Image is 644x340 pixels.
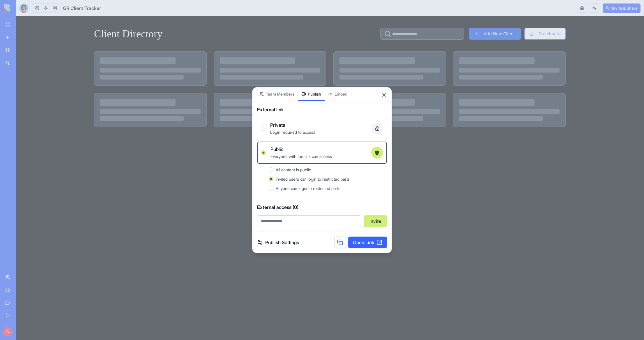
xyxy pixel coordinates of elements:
a: Publish Settings [257,239,299,246]
span: Private [270,121,285,128]
button: PublicEveryone with the link can access [261,150,266,155]
button: Add New Client [453,12,505,23]
button: Invite [364,215,387,227]
button: PrivateLogin required to access [261,126,266,131]
span: Everyone with the link can access [270,154,332,159]
button: All content is public [269,167,273,172]
span: Login required to access [270,130,315,135]
span: Public [270,146,284,153]
span: Invited users can login to restricted parts [276,177,350,182]
span: External access (0) [257,204,387,211]
span: All content is public [276,167,311,172]
span: External link [257,106,284,113]
h1: Client Directory [78,12,147,23]
button: Close [381,92,387,98]
button: Anyone can login to restricted parts [269,186,273,191]
span: Anyone can login to restricted parts [276,186,340,191]
button: Publish [298,87,325,101]
button: Team Members [256,87,298,101]
button: Invited users can login to restricted parts [269,177,273,181]
button: Embed [325,87,351,101]
a: Open Link [348,237,387,248]
button: Dashboard [509,12,550,23]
